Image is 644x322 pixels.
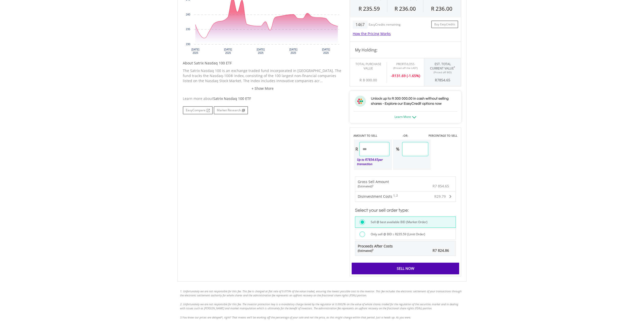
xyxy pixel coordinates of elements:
[360,78,377,82] span: R 8 000.00
[412,116,416,118] img: ec-arrow-down.png
[180,315,464,319] li: 3.
[372,184,373,187] sup: 3
[431,21,458,28] a: Buy EasyCredits
[358,179,389,188] div: Gross Sell Amount
[371,96,456,106] h3: Unlock up to R 300 000.00 in cash without selling shares - Explore our EasyCredit options now
[402,134,408,138] label: -OR-
[214,106,248,114] a: Market Research
[367,157,378,162] span: 7854.65
[395,73,420,78] span: 131.69 (-1.65%)
[354,62,383,70] div: Total Purchase Value
[428,62,457,70] div: Est. Total Current Value
[213,96,251,101] span: Satrix Nasdaq 100 ETF
[186,43,190,46] text: 230
[354,142,359,156] div: R
[368,219,427,225] label: Sell @ best available BID (Market Order)
[224,48,232,54] text: [DATE] 2025
[352,263,459,274] div: Sell Now
[182,315,411,319] span: You know our prices are delayed*, right? That means we’ll be working off the percentage of your s...
[353,21,367,29] div: 1467
[355,207,456,214] h3: Select your sell order type:
[391,73,392,78] span: -
[354,156,389,167] div: Up to R per transaction
[391,70,420,78] div: R
[183,61,342,66] h5: About Satrix Nasdaq 100 ETF
[358,244,393,253] span: Proceeds After Costs
[358,184,389,188] div: (Estimated)
[395,5,416,12] span: R 236.00
[183,96,342,101] div: Learn more about
[186,13,190,16] text: 240
[191,48,200,54] text: [DATE] 2025
[183,86,342,91] a: + Show More
[358,249,393,253] div: (Estimated)
[289,48,297,54] text: [DATE] 2025
[183,106,213,114] a: EasyCompare
[391,62,420,66] div: Profit/Loss
[428,134,457,138] label: PERCENTAGE TO SELL
[372,248,373,251] sup: 3
[434,194,446,199] span: R29.79
[186,28,190,31] text: 235
[393,194,398,197] sup: 1, 2
[391,66,420,70] div: (Priced off the LAST)
[393,142,402,156] div: %
[322,48,330,54] text: [DATE] 2025
[428,74,457,83] div: R
[433,184,449,188] span: R7 854.65
[395,115,416,119] a: Learn More
[180,302,464,310] li: 2. Unfortunately we are not responsible for this fee. The investor protection levy is a mandatory...
[437,78,450,82] span: 7854.65
[431,5,452,12] span: R 236.00
[358,194,392,199] span: Disinvestment Costs
[353,134,377,138] label: AMOUNT TO SELL
[428,70,457,74] div: (Priced off BID)
[359,5,380,12] span: R 235.59
[433,248,449,253] span: R7 824.86
[369,23,401,27] div: EasyCredits remaining
[368,231,425,237] label: Only sell @ BID ≥ R235.59 (Limit Order)
[353,31,391,36] a: How the Pricing Works
[183,68,342,83] p: The Satrix Nasdaq 100 is an exchange traded fund incorporated in [GEOGRAPHIC_DATA]. The fund trac...
[355,47,456,53] h4: My Holding:
[180,289,464,297] li: 1. Unfortunately we are not responsible for this fee. This fee is charged at flat rate of 0.075% ...
[355,96,366,107] img: ec-flower.svg
[257,48,265,54] text: [DATE] 2025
